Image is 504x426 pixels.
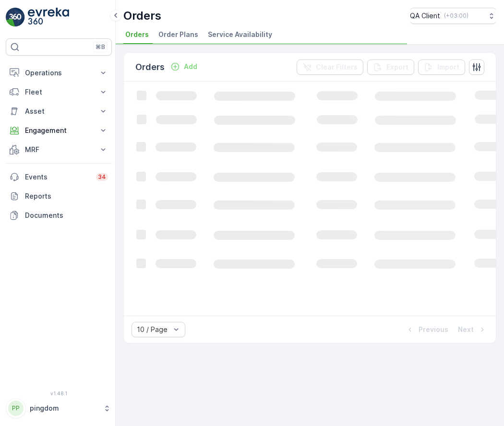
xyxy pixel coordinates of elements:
[6,63,112,83] button: Operations
[25,191,108,201] p: Reports
[25,145,93,154] p: MRF
[6,8,25,27] img: logo
[6,121,112,140] button: Engagement
[297,59,363,75] button: Clear Filters
[6,398,112,418] button: PPpingdom
[8,401,24,416] div: PP
[98,173,106,181] p: 34
[25,106,93,116] p: Asset
[6,102,112,121] button: Asset
[457,324,488,335] button: Next
[6,390,112,396] span: v 1.48.1
[386,62,408,72] p: Export
[419,325,448,334] p: Previous
[418,59,465,75] button: Import
[96,43,105,51] p: ⌘B
[458,325,474,334] p: Next
[25,126,93,135] p: Engagement
[6,83,112,102] button: Fleet
[25,87,93,97] p: Fleet
[6,187,112,206] a: Reports
[184,62,197,71] p: Add
[367,59,414,75] button: Export
[25,211,108,220] p: Documents
[437,62,459,72] p: Import
[158,30,198,39] span: Order Plans
[123,8,161,24] p: Orders
[25,68,93,78] p: Operations
[6,206,112,225] a: Documents
[167,61,201,72] button: Add
[316,62,358,72] p: Clear Filters
[410,8,496,24] button: QA Client(+03:00)
[208,30,272,39] span: Service Availability
[410,11,440,21] p: QA Client
[125,30,149,39] span: Orders
[6,140,112,159] button: MRF
[28,8,69,27] img: logo_light-DOdMpM7g.png
[404,324,449,335] button: Previous
[444,12,468,20] p: ( +03:00 )
[135,60,165,74] p: Orders
[30,403,98,413] p: pingdom
[6,167,112,187] a: Events34
[25,172,90,182] p: Events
